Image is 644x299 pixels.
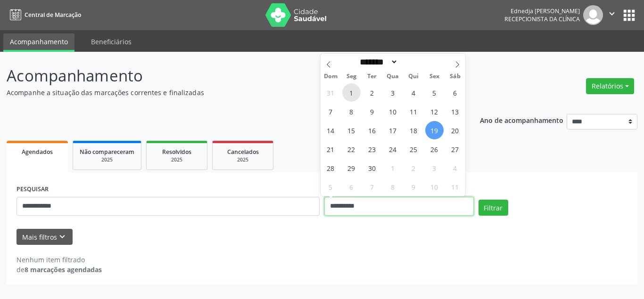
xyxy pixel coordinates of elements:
[425,178,444,196] span: Outubro 10, 2025
[405,121,423,139] span: Setembro 18, 2025
[480,114,563,126] p: Ano de acompanhamento
[25,11,81,19] span: Central de Marcação
[7,7,81,23] a: Central de Marcação
[583,5,603,25] img: img
[322,178,340,196] span: Outubro 5, 2025
[80,148,134,156] span: Não compareceram
[446,102,464,121] span: Setembro 13, 2025
[607,8,617,19] i: 
[57,232,67,242] i: keyboard_arrow_down
[363,83,381,102] span: Setembro 2, 2025
[363,102,381,121] span: Setembro 9, 2025
[384,140,402,158] span: Setembro 24, 2025
[162,148,191,156] span: Resolvidos
[363,159,381,177] span: Setembro 30, 2025
[405,83,423,102] span: Setembro 4, 2025
[424,73,445,80] span: Sex
[153,156,200,163] div: 2025
[425,102,444,121] span: Setembro 12, 2025
[586,78,634,94] button: Relatórios
[384,102,402,121] span: Setembro 10, 2025
[446,140,464,158] span: Setembro 27, 2025
[363,178,381,196] span: Outubro 7, 2025
[25,265,102,274] strong: 8 marcações agendadas
[403,73,424,80] span: Qui
[22,148,53,156] span: Agendados
[398,57,429,67] input: Year
[405,140,423,158] span: Setembro 25, 2025
[322,83,340,102] span: Agosto 31, 2025
[17,182,49,197] label: PESQUISAR
[3,33,74,52] a: Acompanhamento
[425,121,444,139] span: Setembro 19, 2025
[405,178,423,196] span: Outubro 9, 2025
[342,140,361,158] span: Setembro 22, 2025
[446,83,464,102] span: Setembro 6, 2025
[342,121,361,139] span: Setembro 15, 2025
[227,148,259,156] span: Cancelados
[80,156,134,163] div: 2025
[384,178,402,196] span: Outubro 8, 2025
[603,5,621,25] button: 
[621,7,637,24] button: apps
[405,159,423,177] span: Outubro 2, 2025
[322,102,340,121] span: Setembro 7, 2025
[17,265,102,275] div: de
[322,159,340,177] span: Setembro 28, 2025
[342,159,361,177] span: Setembro 29, 2025
[405,102,423,121] span: Setembro 11, 2025
[425,83,444,102] span: Setembro 5, 2025
[17,229,73,245] button: Mais filtroskeyboard_arrow_down
[479,200,508,216] button: Filtrar
[322,140,340,158] span: Setembro 21, 2025
[382,73,403,80] span: Qua
[341,73,362,80] span: Seg
[445,73,465,80] span: Sáb
[342,83,361,102] span: Setembro 1, 2025
[342,102,361,121] span: Setembro 8, 2025
[425,140,444,158] span: Setembro 26, 2025
[504,15,580,23] span: Recepcionista da clínica
[504,7,580,15] div: Ednedja [PERSON_NAME]
[363,140,381,158] span: Setembro 23, 2025
[362,73,382,80] span: Ter
[384,83,402,102] span: Setembro 3, 2025
[357,57,398,67] select: Month
[321,73,341,80] span: Dom
[446,178,464,196] span: Outubro 11, 2025
[363,121,381,139] span: Setembro 16, 2025
[446,121,464,139] span: Setembro 20, 2025
[425,159,444,177] span: Outubro 3, 2025
[84,33,138,50] a: Beneficiários
[219,156,266,163] div: 2025
[7,88,448,97] p: Acompanhe a situação das marcações correntes e finalizadas
[342,178,361,196] span: Outubro 6, 2025
[384,159,402,177] span: Outubro 1, 2025
[17,255,102,265] div: Nenhum item filtrado
[446,159,464,177] span: Outubro 4, 2025
[384,121,402,139] span: Setembro 17, 2025
[7,64,448,88] p: Acompanhamento
[322,121,340,139] span: Setembro 14, 2025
